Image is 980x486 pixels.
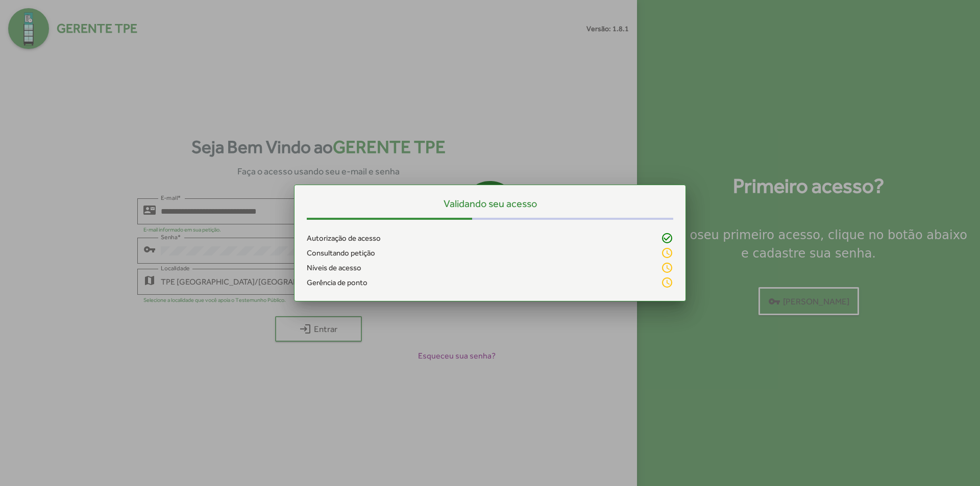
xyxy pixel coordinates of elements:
[661,276,673,289] mat-icon: schedule
[307,247,375,259] span: Consultando petição
[661,247,673,259] mat-icon: schedule
[661,232,673,244] mat-icon: check_circle_outline
[661,262,673,274] mat-icon: schedule
[307,262,361,274] span: Níveis de acesso
[307,277,367,289] span: Gerência de ponto
[307,233,381,244] span: Autorização de acesso
[307,197,673,210] h5: Validando seu acesso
